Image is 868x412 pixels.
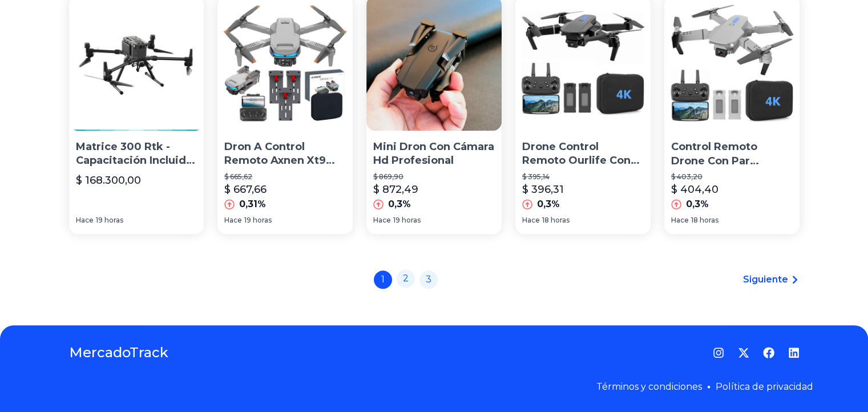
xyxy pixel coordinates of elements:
a: 2 [397,269,415,288]
p: Mini Dron Con Cámara Hd Profesional [373,140,495,168]
a: Política de privacidad [716,381,813,392]
p: 0,31% [239,197,266,211]
p: Dron A Control Remoto Axnen Xt9 Con Cámara 4k Hd, 3 Baterías [224,140,346,168]
p: $ 403,20 [671,172,793,181]
p: 0,3% [686,197,709,211]
span: 19 horas [393,216,421,225]
span: Siguiente [743,273,788,286]
span: Hace [373,216,391,225]
span: 18 horas [542,216,570,225]
a: MercadoTrack [69,344,168,362]
p: $ 168.300,00 [76,172,141,188]
span: Hace [671,216,689,225]
span: 18 horas [691,216,718,225]
p: $ 665,62 [224,172,346,181]
p: $ 869,90 [373,172,495,181]
p: 0,3% [388,197,411,211]
a: Twitter [738,347,749,358]
a: Términos y condiciones [596,381,702,392]
p: $ 667,66 [224,181,267,197]
a: Facebook [763,347,774,358]
a: Siguiente [743,273,800,286]
p: $ 404,40 [671,181,718,197]
span: Hace [522,216,540,225]
p: Matrice 300 Rtk - Capacitación Incluida - Omega Drone [76,140,197,168]
p: Drone Control Remoto Ourlife Con Cámara Dual Hd Y 2 Baterías [522,140,644,168]
a: LinkedIn [788,347,800,358]
p: $ 872,49 [373,181,418,197]
span: 19 horas [244,216,272,225]
a: 3 [419,270,438,289]
a: Instagram [713,347,724,358]
p: $ 395,14 [522,172,644,181]
p: Control Remoto Drone Con Par Cámara 4k Quadcopter +2batería [671,140,793,168]
span: 19 horas [96,216,123,225]
span: Hace [76,216,94,225]
p: $ 396,31 [522,181,564,197]
p: 0,3% [537,197,560,211]
span: Hace [224,216,242,225]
